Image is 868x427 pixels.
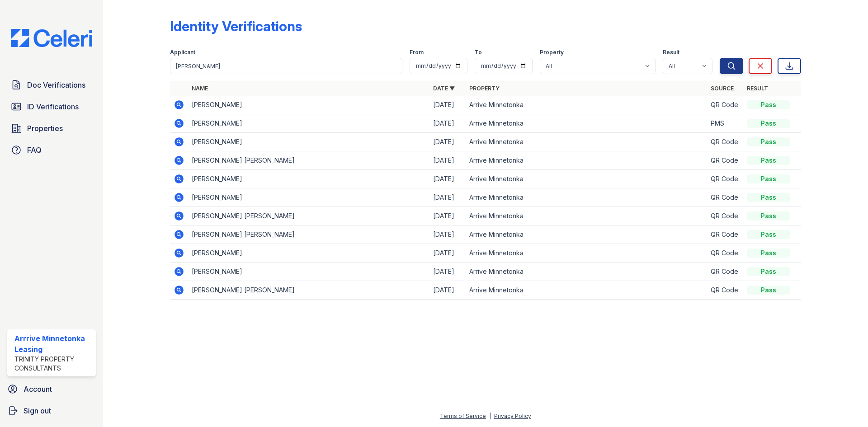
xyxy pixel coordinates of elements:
[188,207,429,225] td: [PERSON_NAME] [PERSON_NAME]
[429,225,466,244] td: [DATE]
[429,244,466,263] td: [DATE]
[27,101,79,112] span: ID Verifications
[466,151,707,170] td: Arrive Minnetonka
[188,244,429,263] td: [PERSON_NAME]
[4,402,99,420] a: Sign out
[747,119,790,128] div: Pass
[466,263,707,281] td: Arrive Minnetonka
[489,413,491,419] div: |
[429,281,466,300] td: [DATE]
[27,80,85,90] span: Doc Verifications
[707,207,743,225] td: QR Code
[747,174,790,183] div: Pass
[429,263,466,281] td: [DATE]
[466,170,707,188] td: Arrive Minnetonka
[707,244,743,263] td: QR Code
[747,100,790,109] div: Pass
[433,85,455,92] a: Date ▼
[707,225,743,244] td: QR Code
[707,133,743,151] td: QR Code
[466,114,707,133] td: Arrive Minnetonka
[711,85,734,92] a: Source
[188,188,429,207] td: [PERSON_NAME]
[7,141,96,159] a: FAQ
[707,170,743,188] td: QR Code
[14,355,92,373] div: Trinity Property Consultants
[7,76,96,94] a: Doc Verifications
[188,263,429,281] td: [PERSON_NAME]
[747,230,790,239] div: Pass
[170,58,402,74] input: Search by name or phone number
[429,96,466,114] td: [DATE]
[14,333,92,355] div: Arrrive Minnetonka Leasing
[747,211,790,221] div: Pass
[170,49,195,56] label: Applicant
[170,18,302,34] div: Identity Verifications
[429,133,466,151] td: [DATE]
[540,49,564,56] label: Property
[4,29,99,47] img: CE_Logo_Blue-a8612792a0a2168367f1c8372b55b34899dd931a85d93a1a3d3e32e68fde9ad4.png
[747,85,768,92] a: Result
[466,133,707,151] td: Arrive Minnetonka
[4,380,99,398] a: Account
[707,281,743,300] td: QR Code
[7,98,96,116] a: ID Verifications
[663,49,679,56] label: Result
[466,188,707,207] td: Arrive Minnetonka
[707,114,743,133] td: PMS
[7,119,96,137] a: Properties
[747,286,790,295] div: Pass
[466,96,707,114] td: Arrive Minnetonka
[429,151,466,170] td: [DATE]
[188,96,429,114] td: [PERSON_NAME]
[410,49,424,56] label: From
[27,145,42,155] span: FAQ
[469,85,500,92] a: Property
[466,244,707,263] td: Arrive Minnetonka
[188,225,429,244] td: [PERSON_NAME] [PERSON_NAME]
[429,114,466,133] td: [DATE]
[429,207,466,225] td: [DATE]
[188,114,429,133] td: [PERSON_NAME]
[188,133,429,151] td: [PERSON_NAME]
[747,249,790,258] div: Pass
[188,281,429,300] td: [PERSON_NAME] [PERSON_NAME]
[707,188,743,207] td: QR Code
[188,151,429,170] td: [PERSON_NAME] [PERSON_NAME]
[747,137,790,146] div: Pass
[188,170,429,188] td: [PERSON_NAME]
[24,384,52,394] span: Account
[747,156,790,165] div: Pass
[707,96,743,114] td: QR Code
[475,49,482,56] label: To
[466,225,707,244] td: Arrive Minnetonka
[747,267,790,276] div: Pass
[707,151,743,170] td: QR Code
[747,193,790,202] div: Pass
[494,413,531,419] a: Privacy Policy
[440,413,486,419] a: Terms of Service
[24,405,51,416] span: Sign out
[466,281,707,300] td: Arrive Minnetonka
[192,85,208,92] a: Name
[707,263,743,281] td: QR Code
[466,207,707,225] td: Arrive Minnetonka
[27,123,63,134] span: Properties
[429,170,466,188] td: [DATE]
[429,188,466,207] td: [DATE]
